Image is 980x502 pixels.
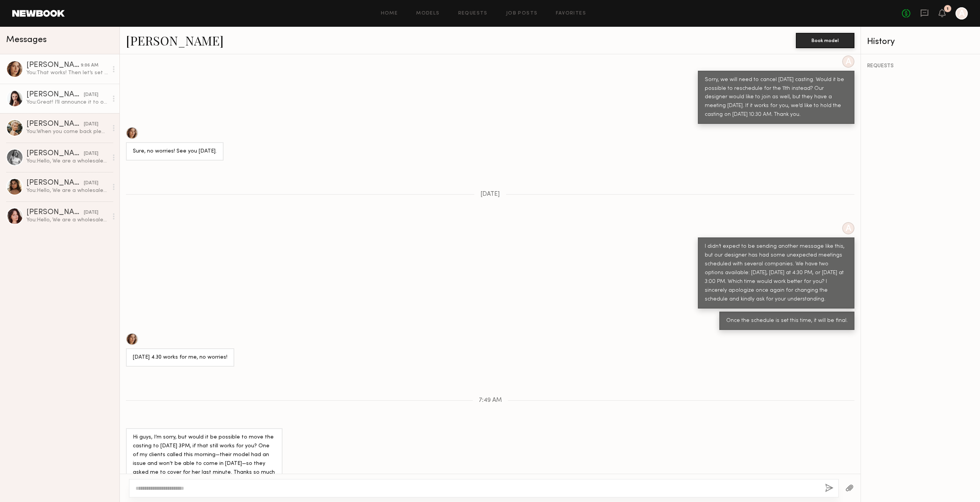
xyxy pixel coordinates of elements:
[867,63,974,69] div: REQUESTS
[133,353,227,362] div: [DATE] 4.30 works for me, no worries!
[6,36,47,44] span: Messages
[26,99,108,106] div: You: Great! I’ll announce it to our team members, then. See you [DATE] at 5 PM.
[81,62,98,69] div: 9:06 AM
[381,11,398,16] a: Home
[84,180,98,187] div: [DATE]
[26,120,84,128] div: [PERSON_NAME]
[126,32,224,49] a: [PERSON_NAME]
[26,62,81,69] div: [PERSON_NAME]
[867,37,974,46] div: History
[84,91,98,99] div: [DATE]
[479,397,502,404] span: 7:49 AM
[947,7,949,11] div: 1
[796,37,854,43] a: Book model
[26,69,108,76] div: You: That works! Then let’s set the schedule for [DATE] 3 PM. Thank you as well for your understa...
[84,121,98,128] div: [DATE]
[84,209,98,216] div: [DATE]
[556,11,586,16] a: Favorites
[26,150,84,158] div: [PERSON_NAME]
[705,76,848,120] div: Sorry, we will need to cancel [DATE] casting. Would it be possible to reschedule for the 11th ins...
[26,91,84,99] div: [PERSON_NAME]
[26,209,84,216] div: [PERSON_NAME]
[26,128,108,135] div: You: When you come back please send us a message to us after that let's make a schedule for casti...
[133,147,217,156] div: Sure, no worries! See you [DATE].
[705,242,848,304] div: I didn’t expect to be sending another message like this, but our designer has had some unexpected...
[26,216,108,224] div: You: Hello, We are a wholesale company that designs and sells women’s apparel. We are currently l...
[480,191,500,198] span: [DATE]
[955,7,968,19] a: A
[133,433,276,486] div: Hi guys, I’m sorry, but would it be possible to move the casting to [DATE] 3PM, if that still wor...
[26,158,108,165] div: You: Hello, We are a wholesale company that designs and sells women’s apparel. We are currently l...
[796,33,854,48] button: Book model
[458,11,488,16] a: Requests
[26,179,84,187] div: [PERSON_NAME]
[416,11,439,16] a: Models
[726,317,848,325] div: Once the schedule is set this time, it will be final.
[26,187,108,194] div: You: Hello, We are a wholesale company that designs and sells women’s apparel. We are currently l...
[506,11,538,16] a: Job Posts
[84,150,98,158] div: [DATE]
